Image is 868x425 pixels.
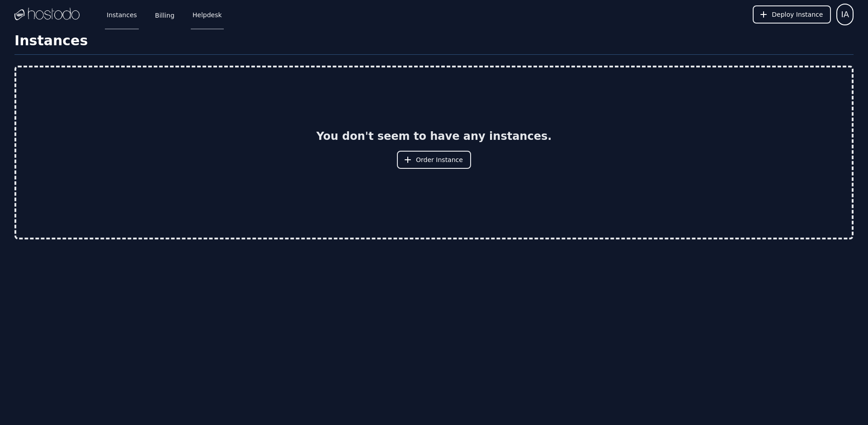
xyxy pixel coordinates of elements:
img: Logo [14,8,80,21]
span: Order Instance [416,155,463,164]
span: IA [841,8,849,21]
span: Deploy Instance [772,10,823,19]
h2: You don't seem to have any instances. [316,129,552,143]
button: User menu [836,4,854,25]
button: Deploy Instance [753,5,831,24]
h1: Instances [14,33,854,55]
button: Order Instance [397,151,471,169]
